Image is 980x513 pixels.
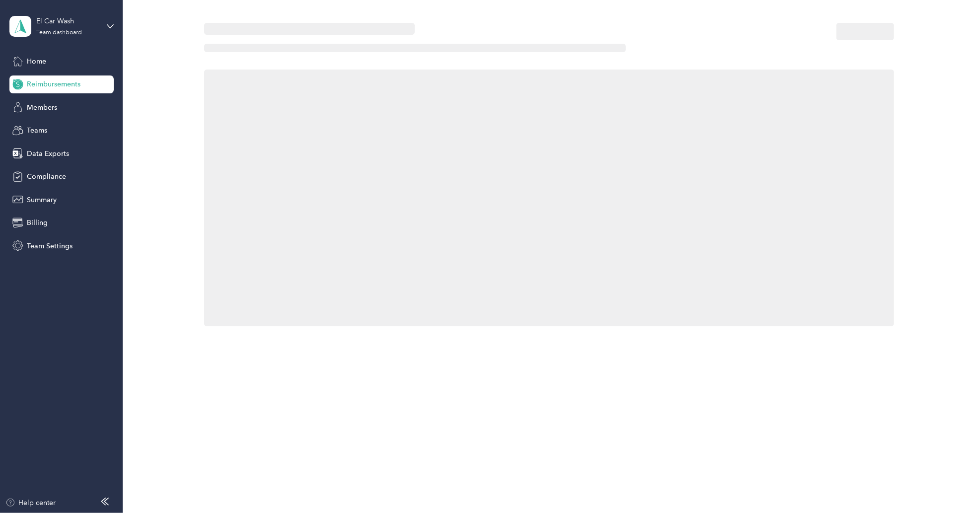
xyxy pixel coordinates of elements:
span: Home [27,56,46,67]
span: Members [27,102,57,113]
span: Summary [27,195,57,205]
iframe: Everlance-gr Chat Button Frame [924,457,980,513]
div: Team dashboard [36,30,82,36]
span: Reimbursements [27,79,80,89]
span: Team Settings [27,241,73,251]
button: Help center [5,498,56,508]
div: El Car Wash [36,16,98,26]
span: Data Exports [27,148,69,159]
span: Teams [27,125,47,136]
span: Compliance [27,171,66,182]
span: Billing [27,218,48,228]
